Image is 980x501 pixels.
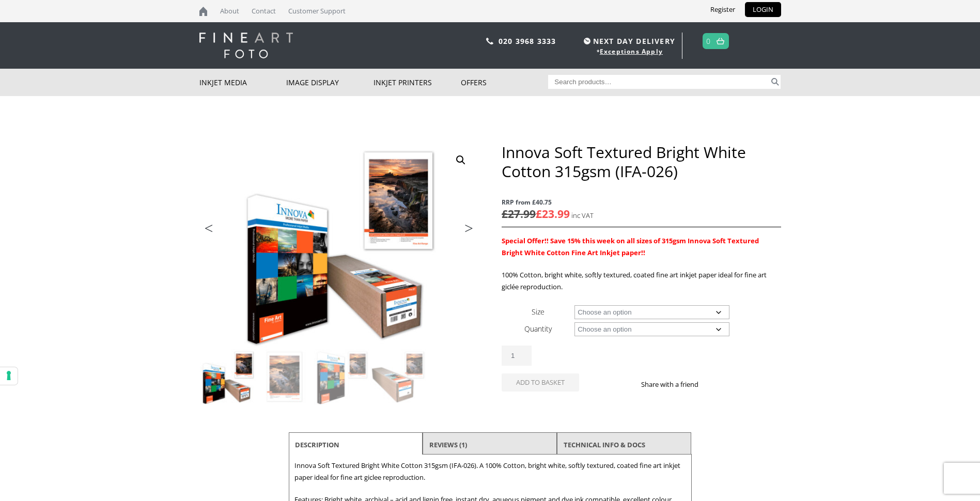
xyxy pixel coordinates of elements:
[502,196,781,208] span: RRP from £40.75
[257,349,313,405] img: Innova Soft Textured Bright White Cotton 315gsm (IFA-026) - Image 2
[295,435,339,454] a: Description
[199,69,287,96] a: Inkjet Media
[502,269,781,293] p: 100% Cotton, bright white, softly textured, coated fine art inkjet paper ideal for fine art giclé...
[199,143,478,349] img: Innova Soft Textured Bright White Cotton 315gsm (IFA-026)
[370,349,426,405] img: Innova Soft Textured Bright White Cotton 315gsm (IFA-026) - Image 4
[584,38,590,44] img: time.svg
[548,75,769,89] input: Search products…
[486,38,493,44] img: phone.svg
[711,380,719,388] img: facebook sharing button
[461,69,548,96] a: Offers
[564,435,645,454] a: TECHNICAL INFO & DOCS
[286,69,374,96] a: Image Display
[200,349,256,405] img: Innova Soft Textured Bright White Cotton 315gsm (IFA-026)
[502,236,759,257] strong: Special Offer!! Save 15% this week on all sizes of 315gsm Innova Soft Textured Bright White Cotto...
[429,435,467,454] a: Reviews (1)
[706,34,711,49] a: 0
[536,207,570,221] bdi: 23.99
[502,207,536,221] bdi: 27.99
[641,379,711,390] p: Share with a friend
[524,324,552,334] label: Quantity
[502,346,532,366] input: Product quantity
[314,349,369,405] img: Innova Soft Textured Bright White Cotton 315gsm (IFA-026) - Image 3
[703,2,743,17] a: Register
[294,460,686,483] p: Innova Soft Textured Bright White Cotton 315gsm (IFA-026). A 100% Cotton, bright white, softly te...
[502,207,508,221] span: £
[502,373,579,392] button: Add to basket
[581,35,675,47] span: NEXT DAY DELIVERY
[502,143,781,181] h1: Innova Soft Textured Bright White Cotton 315gsm (IFA-026)
[769,75,781,89] button: Search
[199,33,293,58] img: logo-white.svg
[600,47,663,56] a: Exceptions Apply
[736,380,744,388] img: email sharing button
[536,207,542,221] span: £
[499,36,556,46] a: 020 3968 3333
[723,380,732,388] img: twitter sharing button
[374,69,461,96] a: Inkjet Printers
[532,307,545,317] label: Size
[452,151,470,169] a: View full-screen image gallery
[717,38,724,44] img: basket.svg
[745,2,781,17] a: LOGIN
